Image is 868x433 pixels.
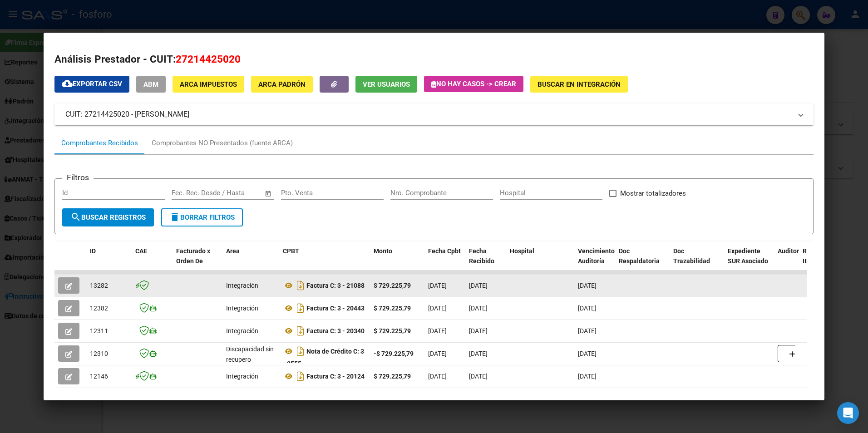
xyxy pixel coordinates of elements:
i: Descargar documento [295,278,306,293]
i: Descargar documento [295,369,306,384]
datatable-header-cell: Vencimiento Auditoría [574,241,615,281]
input: End date [209,189,253,197]
datatable-header-cell: Auditoria [774,241,799,281]
span: Mostrar totalizadores [620,188,686,199]
div: Comprobantes NO Presentados (fuente ARCA) [152,138,293,148]
span: [DATE] [428,373,447,380]
span: Monto [374,247,392,255]
button: Borrar Filtros [161,208,243,226]
span: Buscar en Integración [538,80,621,89]
span: [DATE] [578,327,597,335]
datatable-header-cell: Monto [370,241,424,281]
span: [DATE] [428,282,447,289]
span: No hay casos -> Crear [431,80,516,88]
datatable-header-cell: Doc Respaldatoria [615,241,670,281]
datatable-header-cell: Retencion IIBB [799,241,835,281]
span: Hospital [510,247,534,255]
strong: $ 729.225,79 [374,373,411,380]
span: ARCA Impuestos [180,80,237,89]
span: [DATE] [469,305,488,312]
span: CPBT [283,247,299,255]
span: Area [226,247,240,255]
span: Fecha Recibido [469,247,494,265]
span: Retencion IIBB [803,247,832,265]
button: Exportar CSV [54,76,129,93]
mat-icon: cloud_download [62,78,73,89]
datatable-header-cell: Doc Trazabilidad [670,241,724,281]
mat-panel-title: CUIT: 27214425020 - [PERSON_NAME] [65,109,792,120]
i: Descargar documento [295,301,306,315]
span: Borrar Filtros [169,213,235,221]
span: ID [90,247,96,255]
button: No hay casos -> Crear [424,76,523,92]
span: [DATE] [428,327,447,335]
h2: Análisis Prestador - CUIT: [54,52,814,67]
span: Fecha Cpbt [428,247,461,255]
button: Ver Usuarios [355,76,417,93]
span: [DATE] [578,305,597,312]
datatable-header-cell: CPBT [279,241,370,281]
strong: -$ 729.225,79 [374,350,414,357]
strong: Factura C: 3 - 20124 [306,373,365,380]
span: [DATE] [578,350,597,357]
span: 12310 [90,350,108,357]
div: Open Intercom Messenger [837,402,859,424]
strong: $ 729.225,79 [374,282,411,289]
span: Integración [226,305,258,312]
span: [DATE] [469,327,488,335]
span: [DATE] [428,350,447,357]
span: 12146 [90,373,108,380]
strong: $ 729.225,79 [374,305,411,312]
mat-expansion-panel-header: CUIT: 27214425020 - [PERSON_NAME] [54,103,814,125]
span: CAE [135,247,147,255]
button: Buscar en Integración [530,76,628,93]
span: 13282 [90,282,108,289]
span: 12311 [90,327,108,335]
mat-icon: search [70,212,81,222]
span: Expediente SUR Asociado [728,247,768,265]
datatable-header-cell: Area [222,241,279,281]
strong: Factura C: 3 - 20443 [306,305,365,312]
i: Descargar documento [295,344,306,359]
span: 12382 [90,305,108,312]
span: Integración [226,327,258,335]
button: ARCA Impuestos [173,76,244,93]
span: [DATE] [469,373,488,380]
span: Ver Usuarios [363,80,410,89]
datatable-header-cell: CAE [132,241,173,281]
span: Vencimiento Auditoría [578,247,615,265]
div: Comprobantes Recibidos [61,138,138,148]
span: Integración [226,373,258,380]
datatable-header-cell: Fecha Cpbt [424,241,465,281]
span: Exportar CSV [62,80,122,88]
datatable-header-cell: Facturado x Orden De [173,241,222,281]
span: ABM [143,80,158,89]
strong: Factura C: 3 - 20340 [306,327,365,335]
strong: Nota de Crédito C: 3 - 2555 [283,348,364,367]
input: Start date [172,189,201,197]
mat-icon: delete [169,212,180,222]
button: Open calendar [263,188,273,199]
span: [DATE] [578,373,597,380]
span: [DATE] [469,350,488,357]
span: Integración [226,282,258,289]
datatable-header-cell: Expediente SUR Asociado [724,241,774,281]
datatable-header-cell: Hospital [506,241,574,281]
datatable-header-cell: ID [86,241,132,281]
button: ABM [136,76,166,93]
span: Facturado x Orden De [176,247,210,265]
span: 27214425020 [176,53,241,65]
span: Auditoria [778,247,804,255]
h3: Filtros [62,172,94,183]
span: ARCA Padrón [258,80,306,89]
span: [DATE] [578,282,597,289]
button: ARCA Padrón [251,76,313,93]
span: [DATE] [469,282,488,289]
span: Discapacidad sin recupero [226,345,274,363]
span: [DATE] [428,305,447,312]
span: Doc Trazabilidad [673,247,710,265]
strong: $ 729.225,79 [374,327,411,335]
button: Buscar Registros [62,208,154,226]
span: Doc Respaldatoria [619,247,660,265]
span: Buscar Registros [70,213,146,221]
